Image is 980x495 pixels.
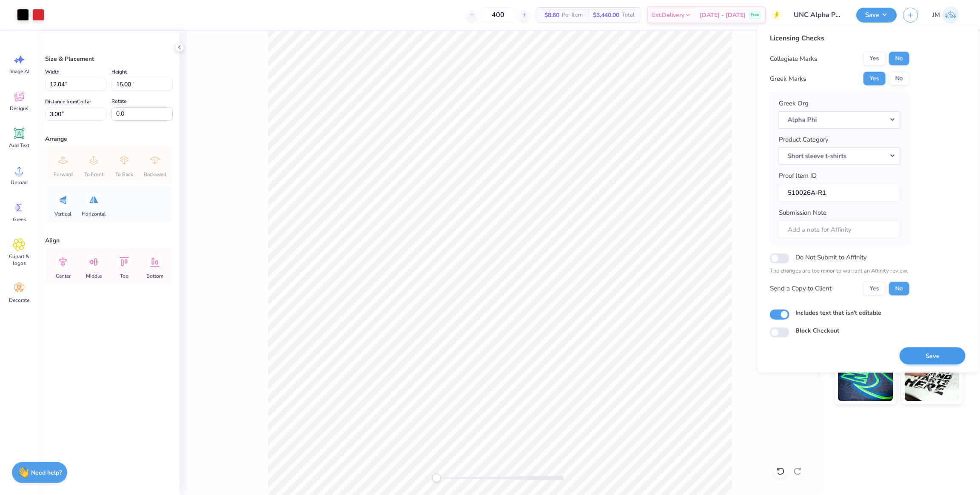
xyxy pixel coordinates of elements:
label: Height [111,67,127,77]
span: Center [56,273,71,279]
img: John Michael Binayas [942,6,959,23]
a: JM [929,6,963,23]
label: Submission Note [779,208,826,218]
label: Product Category [779,135,829,145]
span: Horizontal [82,211,106,217]
span: Vertical [54,211,71,217]
label: Do Not Submit to Affinity [795,252,867,263]
button: Save [856,8,897,23]
div: Licensing Checks [770,33,909,43]
label: Proof Item ID [779,171,817,181]
div: Send a Copy to Client [770,284,832,293]
span: Per Item [562,11,583,20]
img: Glow in the Dark Ink [838,358,893,401]
span: Image AI [9,68,29,75]
div: Collegiate Marks [770,54,817,63]
span: Free [751,12,759,18]
button: Short sleeve t-shirts [779,147,900,165]
label: Width [45,67,60,77]
input: – – [481,7,515,23]
span: Designs [10,105,28,112]
button: Yes [863,282,886,295]
span: Bottom [146,273,163,279]
button: Alpha Phi [779,111,900,128]
span: Add Text [9,142,29,149]
button: Save [900,347,966,364]
strong: Need help? [31,469,62,477]
span: Clipart & logos [5,253,33,267]
span: Est. Delivery [652,11,684,20]
img: Water based Ink [905,358,960,401]
span: Top [120,273,128,279]
input: Add a note for Affinity [779,220,900,239]
input: Untitled Design [787,6,850,23]
button: No [889,282,909,295]
div: Accessibility label [432,474,441,482]
div: Size & Placement [45,54,173,63]
span: Upload [11,179,28,186]
span: Greek [13,216,26,223]
label: Rotate [111,96,126,106]
span: $3,440.00 [593,11,619,20]
span: $8.60 [542,11,559,20]
label: Greek Org [779,99,809,108]
span: [DATE] - [DATE] [700,11,746,20]
button: Yes [863,52,886,65]
button: Yes [863,72,886,85]
div: Align [45,236,173,245]
label: Block Checkout [795,326,839,335]
label: Distance from Collar [45,97,91,107]
button: No [889,52,909,65]
span: JM [932,10,940,20]
label: Includes text that isn't editable [795,308,881,317]
button: No [889,72,909,85]
p: The changes are too minor to warrant an Affinity review. [770,267,909,276]
span: Middle [86,273,102,279]
span: Decorate [9,297,29,304]
div: Greek Marks [770,74,806,83]
span: Total [622,11,635,20]
div: Arrange [45,134,173,143]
